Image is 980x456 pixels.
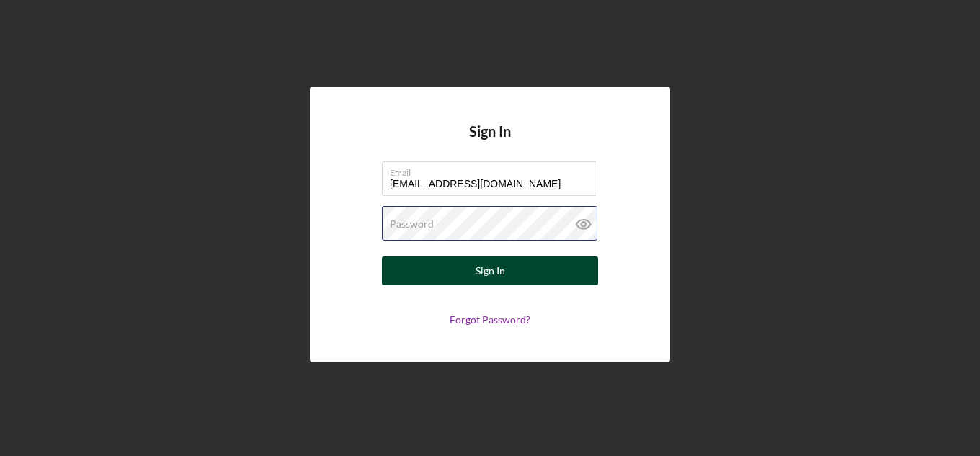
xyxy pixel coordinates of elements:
a: Forgot Password? [450,313,530,326]
label: Email [390,162,597,178]
button: Sign In [382,256,598,285]
h4: Sign In [469,123,511,161]
div: Sign In [476,256,505,285]
label: Password [390,218,434,230]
